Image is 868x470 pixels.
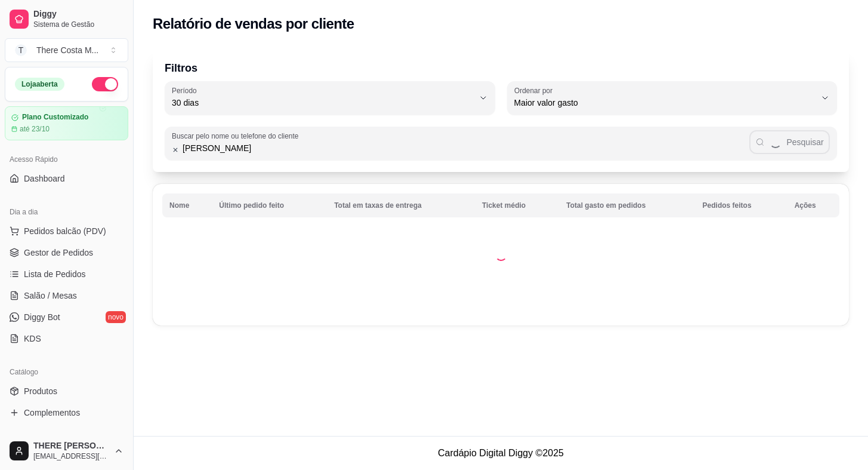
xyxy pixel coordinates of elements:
span: Salão / Mesas [24,290,77,302]
span: Diggy [33,9,123,20]
button: Período30 dias [165,81,495,115]
label: Período [172,85,200,96]
div: Catálogo [5,363,128,382]
a: Diggy Botnovo [5,308,128,327]
article: Plano Customizado [22,113,88,122]
a: KDS [5,329,128,348]
span: [EMAIL_ADDRESS][DOMAIN_NAME] [33,451,109,461]
div: Dia a dia [5,202,128,222]
a: DiggySistema de Gestão [5,5,128,33]
label: Ordenar por [514,85,557,96]
a: Gestor de Pedidos [5,243,128,262]
span: Diggy Bot [24,311,60,323]
span: Produtos [24,385,57,397]
a: Plano Customizadoaté 23/10 [5,106,128,140]
label: Buscar pelo nome ou telefone do cliente [172,131,302,141]
a: Dashboard [5,169,128,188]
span: THERE [PERSON_NAME] [33,441,109,451]
button: THERE [PERSON_NAME][EMAIL_ADDRESS][DOMAIN_NAME] [5,437,128,465]
a: Salão / Mesas [5,286,128,305]
div: Loja aberta [15,78,64,91]
div: Loading [495,249,507,261]
span: 30 dias [172,97,474,109]
button: Select a team [5,38,128,62]
div: Acesso Rápido [5,150,128,169]
a: Complementos [5,403,128,422]
div: There Costa M ... [36,44,98,56]
p: Filtros [165,60,837,76]
button: Pedidos balcão (PDV) [5,222,128,241]
span: Complementos [24,407,80,419]
input: Buscar pelo nome ou telefone do cliente [179,142,749,154]
button: Ordenar porMaior valor gasto [507,81,838,115]
button: Alterar Status [92,77,118,91]
span: Sistema de Gestão [33,20,123,29]
span: T [15,44,27,56]
span: Pedidos balcão (PDV) [24,225,106,237]
article: até 23/10 [20,124,50,134]
a: Produtos [5,382,128,401]
h2: Relatório de vendas por cliente [153,14,354,33]
span: KDS [24,333,41,345]
span: Gestor de Pedidos [24,247,93,259]
span: Dashboard [24,173,65,185]
footer: Cardápio Digital Diggy © 2025 [134,436,868,470]
a: Lista de Pedidos [5,265,128,284]
span: Lista de Pedidos [24,268,86,280]
span: Maior valor gasto [514,97,816,109]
